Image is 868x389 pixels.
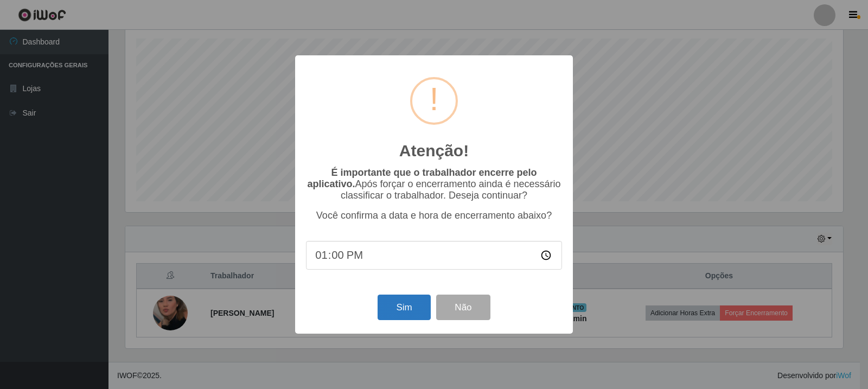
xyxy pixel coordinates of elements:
[436,295,490,320] button: Não
[307,167,537,189] b: É importante que o trabalhador encerre pelo aplicativo.
[399,141,469,161] h2: Atenção!
[306,167,562,201] p: Após forçar o encerramento ainda é necessário classificar o trabalhador. Deseja continuar?
[378,295,430,320] button: Sim
[306,210,562,221] p: Você confirma a data e hora de encerramento abaixo?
